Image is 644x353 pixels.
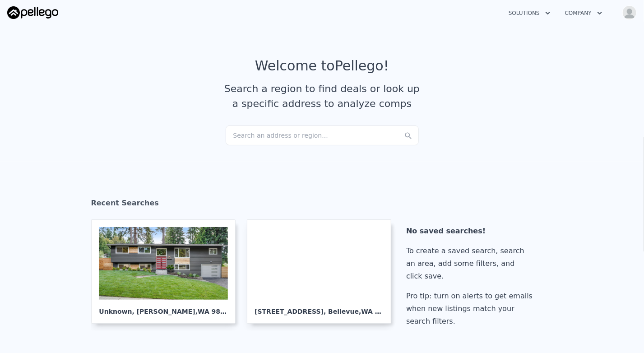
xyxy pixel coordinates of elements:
[558,5,610,21] button: Company
[255,58,389,74] div: Welcome to Pellego !
[247,219,398,324] a: [STREET_ADDRESS], Bellevue,WA 98006
[221,81,423,111] div: Search a region to find deals or look up a specific address to analyze comps
[195,308,234,315] span: , WA 98052
[91,190,553,219] div: Recent Searches
[7,6,58,19] img: Pellego
[226,125,419,145] div: Search an address or region...
[255,300,384,316] div: [STREET_ADDRESS] , Bellevue
[501,5,558,21] button: Solutions
[359,308,397,315] span: , WA 98006
[91,219,243,324] a: Unknown, [PERSON_NAME],WA 98052
[99,300,228,316] div: Unknown , [PERSON_NAME]
[406,290,536,328] div: Pro tip: turn on alerts to get emails when new listings match your search filters.
[406,225,536,237] div: No saved searches!
[406,245,536,283] div: To create a saved search, search an area, add some filters, and click save.
[622,5,637,20] img: avatar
